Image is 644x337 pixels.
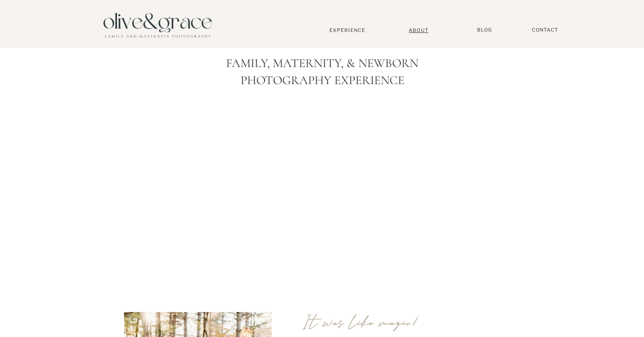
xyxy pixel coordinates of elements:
a: Contact [527,27,563,33]
p: Photography Experience [227,73,418,95]
b: It was like magic! [302,312,419,333]
h1: Family, Maternity, & Newborn [123,56,521,71]
a: Experience [318,27,376,33]
a: About [405,27,432,33]
a: BLOG [474,27,495,33]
